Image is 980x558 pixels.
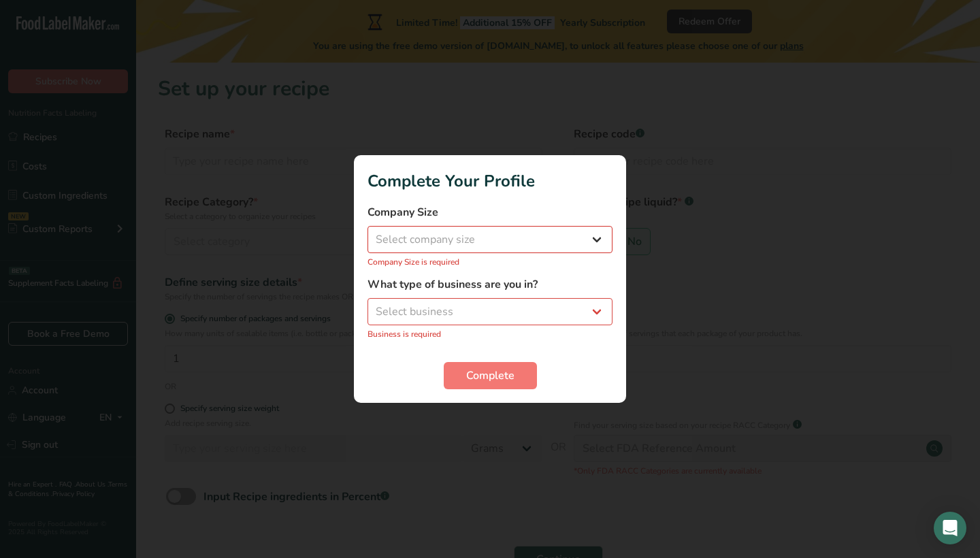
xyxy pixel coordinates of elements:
[367,328,612,340] p: Business is required
[367,256,612,268] p: Company Size is required
[466,367,514,384] span: Complete
[934,512,966,544] div: Open Intercom Messenger
[367,276,612,293] label: What type of business are you in?
[367,204,612,220] label: Company Size
[367,169,612,193] h1: Complete Your Profile
[444,362,537,389] button: Complete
